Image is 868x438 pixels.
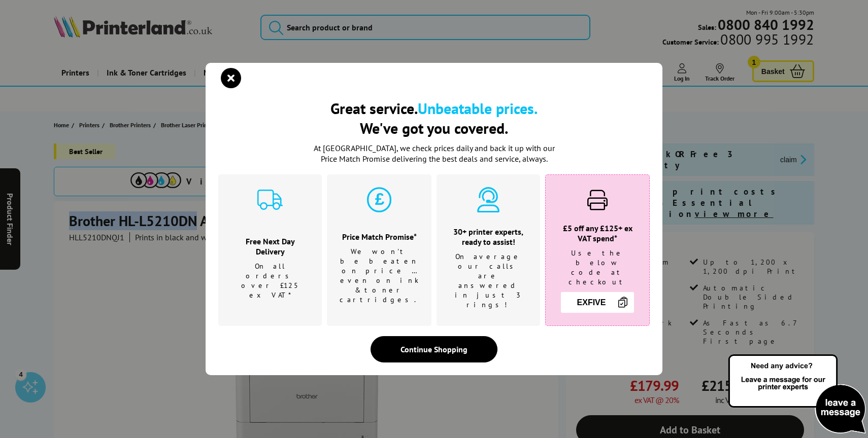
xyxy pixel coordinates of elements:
[371,336,497,362] div: Continue Shopping
[223,70,239,86] button: close modal
[218,98,650,138] h2: Great service. We've got you covered.
[449,252,527,310] p: On average our calls are answered in just 3 rings!
[340,247,419,305] p: We won't be beaten on price …even on ink & toner cartridges.
[307,143,561,164] p: At [GEOGRAPHIC_DATA], we check prices daily and back it up with our Price Match Promise deliverin...
[418,98,538,118] b: Unbeatable prices.
[558,223,637,243] h3: £5 off any £125+ ex VAT spend*
[231,236,309,257] h3: Free Next Day Delivery
[476,187,501,212] img: expert-cyan.svg
[558,248,637,287] p: Use the below code at checkout
[340,232,419,242] h3: Price Match Promise*
[366,187,392,212] img: price-promise-cyan.svg
[257,187,283,212] img: delivery-cyan.svg
[617,296,629,308] img: Copy Icon
[726,353,868,436] img: Open Live Chat window
[449,227,527,247] h3: 30+ printer experts, ready to assist!
[231,262,309,300] p: On all orders over £125 ex VAT*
